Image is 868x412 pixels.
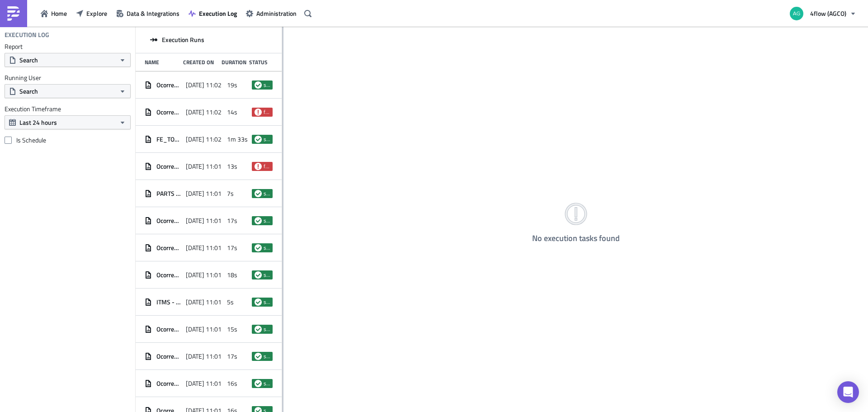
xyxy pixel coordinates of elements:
span: Ocorrencias TMS - Status das Loads - Acumulado dos ultimos 20 dias - RTE RODONAVES [156,217,181,225]
span: Execution Log [199,9,237,18]
span: success [264,217,270,224]
span: FE_TO_assign_Report [156,135,181,143]
div: Status [249,59,268,66]
span: [DATE] 11:01 [186,325,222,333]
div: Name [145,59,179,66]
button: Execution Log [184,6,241,20]
span: success [255,217,262,224]
span: success [264,81,270,89]
span: success [264,190,270,197]
span: success [255,244,262,251]
span: ITMS - TOs nao atribuidas - data de coleta HOJE/D-1 [156,298,181,306]
button: Home [36,6,71,20]
div: Open Intercom Messenger [837,381,859,403]
button: Data & Integrations [112,6,184,20]
h4: No execution tasks found [532,234,620,243]
span: Ocorrencias TMS - Status das Loads - Acumulado dos ultimos 20 [PERSON_NAME] - CORELOG [156,108,181,116]
span: success [264,353,270,360]
span: [DATE] 11:02 [186,81,222,89]
button: Search [5,53,131,67]
span: [DATE] 11:02 [186,108,222,116]
span: Ocorrencias TMS - Status das Loads - Acumulado dos ultimos 20 [PERSON_NAME] - DLOG [156,162,181,170]
span: Ocorrencias TMS - Status das Loads - Acumulado dos ultimos 20 [PERSON_NAME] - [PERSON_NAME] [156,352,181,360]
div: Created On [183,59,217,66]
span: [DATE] 11:01 [186,271,222,279]
span: Ocorrencias TMS - Status das Loads - Acumulado dos ultimos 20 [PERSON_NAME] - BBM [156,244,181,252]
span: Execution Runs [162,36,204,44]
span: Ocorrencias TMS - Status das Loads - Acumulado dos ultimos 20 [PERSON_NAME] - COOPERCARGA [156,379,181,388]
img: PushMetrics [6,6,21,21]
span: success [255,380,262,387]
img: Avatar [789,6,804,21]
span: 15s [227,325,237,333]
span: success [264,244,270,251]
span: [DATE] 11:02 [186,135,222,143]
span: Data & Integrations [127,9,179,18]
span: failed [264,163,270,170]
span: success [264,380,270,387]
span: Administration [256,9,297,18]
span: Ocorrencias TMS - Status das Loads - Acumulado dos ultimos 20 [PERSON_NAME] [156,325,181,333]
span: success [264,271,270,279]
span: success [255,326,262,333]
span: Search [19,55,38,65]
span: [DATE] 11:01 [186,217,222,225]
span: 1m 33s [227,135,248,143]
span: 7s [227,189,234,198]
span: 5s [227,298,234,306]
span: 19s [227,81,237,89]
span: [DATE] 11:01 [186,298,222,306]
span: Ocorrencias TMS - Status das Loads - Acumulado dos ultimos 20 [PERSON_NAME] - TODAS AS TRANSPORTA... [156,81,181,89]
span: 16s [227,379,237,388]
span: 17s [227,352,237,360]
span: 18s [227,271,237,279]
span: Search [19,86,38,96]
label: Execution Timeframe [5,105,131,113]
span: success [255,353,262,360]
span: Last 24 hours [19,118,57,127]
span: [DATE] 11:01 [186,189,222,198]
span: [DATE] 11:01 [186,379,222,388]
span: 4flow (AGCO) [810,9,846,18]
label: Running User [5,74,131,82]
span: [DATE] 11:01 [186,352,222,360]
span: success [255,190,262,197]
div: Duration [222,59,245,66]
span: PARTS Inbound Visibility Project TMS Data [156,189,181,198]
span: failed [264,109,270,116]
h4: Execution Log [5,31,49,39]
span: 17s [227,217,237,225]
label: Report [5,43,131,51]
span: success [264,326,270,333]
span: 14s [227,108,237,116]
button: 4flow (AGCO) [784,4,861,24]
span: success [255,81,262,89]
span: success [264,136,270,143]
span: success [255,136,262,143]
span: Explore [86,9,107,18]
span: failed [255,163,262,170]
span: success [255,298,262,306]
span: success [264,298,270,306]
span: 13s [227,162,237,170]
span: failed [255,109,262,116]
span: success [255,271,262,279]
button: Administration [241,6,301,20]
button: Explore [71,6,112,20]
button: Search [5,84,131,98]
label: Is Schedule [5,136,131,144]
span: Ocorrencias TMS - Status das Loads - Acumulado dos ultimos 20 [PERSON_NAME] - INTERLINK [156,271,181,279]
button: Last 24 hours [5,115,131,129]
span: [DATE] 11:01 [186,162,222,170]
span: Home [51,9,67,18]
span: [DATE] 11:01 [186,244,222,252]
span: 17s [227,244,237,252]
